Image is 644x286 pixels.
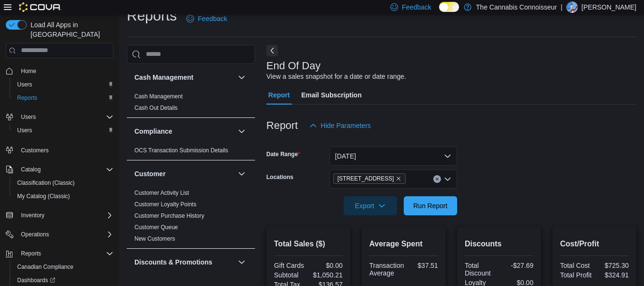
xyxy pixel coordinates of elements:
[21,67,36,75] span: Home
[310,271,343,279] div: $1,050.21
[2,228,117,241] button: Operations
[21,147,49,154] span: Customers
[17,111,113,123] span: Users
[17,210,113,221] span: Inventory
[17,210,48,221] button: Inventory
[134,127,172,136] h3: Compliance
[21,166,41,173] span: Catalog
[236,256,247,268] button: Discounts & Promotions
[17,65,113,77] span: Home
[408,262,438,269] div: $37.51
[134,169,165,179] h3: Customer
[10,260,117,274] button: Canadian Compliance
[13,275,113,286] span: Dashboards
[13,125,36,136] a: Users
[13,92,113,104] span: Reports
[439,12,440,12] span: Dark Mode
[266,45,278,56] button: Next
[501,262,533,269] div: -$27.69
[266,120,298,131] h3: Report
[13,191,113,202] span: My Catalog (Classic)
[560,238,629,250] h2: Cost/Profit
[10,78,117,91] button: Users
[21,250,41,257] span: Reports
[566,1,578,13] div: Joey Sytsma
[344,196,397,215] button: Export
[10,190,117,203] button: My Catalog (Classic)
[2,209,117,222] button: Inventory
[10,91,117,105] button: Reports
[134,189,189,197] span: Customer Activity List
[21,212,44,219] span: Inventory
[396,176,401,181] button: Remove 2-1874 Scugog Street from selection in this group
[236,168,247,180] button: Customer
[19,2,61,12] img: Cova
[465,238,533,250] h2: Discounts
[134,257,212,267] h3: Discounts & Promotions
[268,85,290,105] span: Report
[13,261,113,273] span: Canadian Compliance
[134,169,234,179] button: Customer
[17,144,113,156] span: Customers
[134,127,234,136] button: Compliance
[17,248,113,259] span: Reports
[13,125,113,136] span: Users
[183,9,231,28] a: Feedback
[274,271,307,279] div: Subtotal
[17,65,40,77] a: Home
[27,20,113,39] span: Load All Apps in [GEOGRAPHIC_DATA]
[17,229,53,240] button: Operations
[17,145,52,156] a: Customers
[369,238,438,250] h2: Average Spent
[369,262,404,277] div: Transaction Average
[134,224,178,231] a: Customer Queue
[134,93,183,100] a: Cash Management
[17,111,40,123] button: Users
[560,271,593,279] div: Total Profit
[13,191,74,202] a: My Catalog (Classic)
[134,147,228,154] a: OCS Transaction Submission Details
[134,104,178,112] span: Cash Out Details
[17,248,45,259] button: Reports
[134,257,234,267] button: Discounts & Promotions
[349,196,391,215] span: Export
[134,235,175,242] a: New Customers
[560,262,593,269] div: Total Cost
[17,229,113,240] span: Operations
[134,147,228,154] span: OCS Transaction Submission Details
[2,247,117,260] button: Reports
[476,1,557,13] p: The Cannabis Connoisseur
[2,64,117,78] button: Home
[10,124,117,137] button: Users
[134,201,196,208] a: Customer Loyalty Points
[10,176,117,190] button: Classification (Classic)
[310,262,343,269] div: $0.00
[13,275,59,286] a: Dashboards
[433,175,441,183] button: Clear input
[596,262,629,269] div: $725.30
[321,121,371,130] span: Hide Parameters
[17,164,44,175] button: Catalog
[134,190,189,196] a: Customer Activity List
[13,177,79,189] a: Classification (Classic)
[134,73,234,82] button: Cash Management
[13,261,77,273] a: Canadian Compliance
[266,60,321,72] h3: End Of Day
[127,187,255,248] div: Customer
[13,79,36,90] a: Users
[17,276,55,284] span: Dashboards
[17,179,75,187] span: Classification (Classic)
[274,262,307,269] div: Gift Cards
[2,163,117,176] button: Catalog
[17,94,37,102] span: Reports
[134,212,204,219] a: Customer Purchase History
[404,196,457,215] button: Run Report
[17,127,32,134] span: Users
[582,1,636,13] p: [PERSON_NAME]
[134,105,178,111] a: Cash Out Details
[134,277,160,285] span: Discounts
[561,1,562,13] p: |
[465,262,497,277] div: Total Discount
[329,147,457,166] button: [DATE]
